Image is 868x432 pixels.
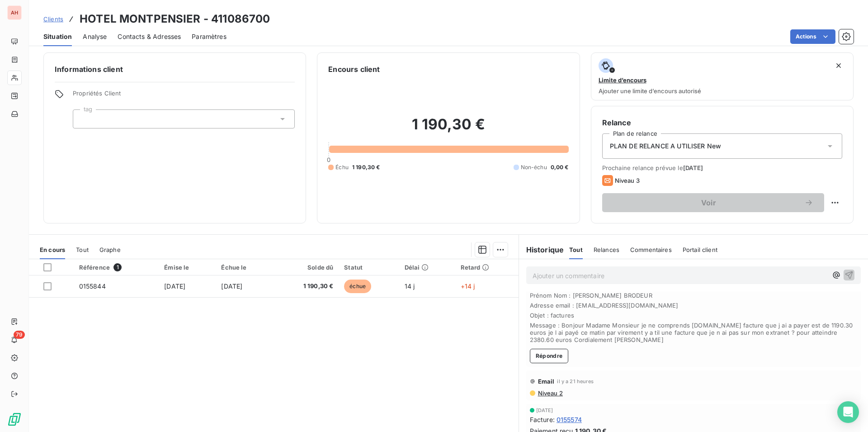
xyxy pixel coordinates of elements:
h6: Encours client [328,64,380,75]
span: Contacts & Adresses [118,32,181,41]
span: 14 j [405,282,415,290]
span: [DATE] [221,282,242,290]
button: Limite d’encoursAjouter une limite d’encours autorisé [591,52,854,100]
h6: Historique [519,244,564,255]
a: Clients [43,14,63,24]
span: Email [538,378,555,385]
span: Paramètres [192,32,226,41]
div: Retard [461,264,513,271]
span: échue [344,280,371,293]
span: [DATE] [536,408,553,413]
span: 0155574 [557,415,582,424]
span: Portail client [683,246,717,253]
span: Non-échu [521,163,547,171]
button: Répondre [530,349,569,363]
span: Graphe [99,246,121,253]
span: Clients [43,15,63,23]
span: Analyse [83,32,107,41]
span: Niveau 2 [537,389,563,397]
span: 1 [113,263,122,271]
div: Open Intercom Messenger [837,401,859,423]
span: Voir [613,199,804,206]
span: 0155844 [79,282,106,290]
span: Tout [76,246,89,253]
span: Prénom Nom : [PERSON_NAME] BRODEUR [530,292,857,299]
span: Tout [569,246,583,253]
span: +14 j [461,282,475,290]
div: Délai [405,264,450,271]
span: il y a 21 heures [557,379,593,384]
span: Commentaires [630,246,672,253]
span: En cours [40,246,65,253]
h6: Informations client [55,64,295,75]
h3: HOTEL MONTPENSIER - 411086700 [80,11,270,27]
span: Échu [335,163,349,171]
span: Adresse email : [EMAIL_ADDRESS][DOMAIN_NAME] [530,302,857,309]
span: 1 190,30 € [352,163,380,171]
span: Limite d’encours [599,76,646,84]
span: 1 190,30 € [279,282,333,291]
div: Solde dû [279,264,333,271]
span: Niveau 3 [615,177,640,184]
span: [DATE] [164,282,185,290]
button: Actions [790,29,835,44]
button: Voir [602,193,824,212]
span: 0,00 € [551,163,569,171]
img: Logo LeanPay [7,412,22,427]
div: AH [7,5,22,20]
input: Ajouter une valeur [80,115,88,123]
h2: 1 190,30 € [328,115,568,142]
span: 0 [327,156,330,163]
span: Message : Bonjour Madame Monsieur je ne comprends [DOMAIN_NAME] facture que j ai a payer est de 1... [530,322,857,343]
span: Facture : [530,415,555,424]
span: Ajouter une limite d’encours autorisé [599,87,701,95]
span: [DATE] [683,164,703,171]
div: Statut [344,264,393,271]
span: Situation [43,32,72,41]
span: Relances [594,246,619,253]
span: 79 [14,331,25,339]
div: Émise le [164,264,210,271]
span: Prochaine relance prévue le [602,164,842,171]
span: Objet : factures [530,312,857,319]
div: Échue le [221,264,268,271]
span: PLAN DE RELANCE A UTILISER New [610,142,722,151]
div: Référence [79,263,154,271]
h6: Relance [602,117,842,128]
span: Propriétés Client [73,90,295,102]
